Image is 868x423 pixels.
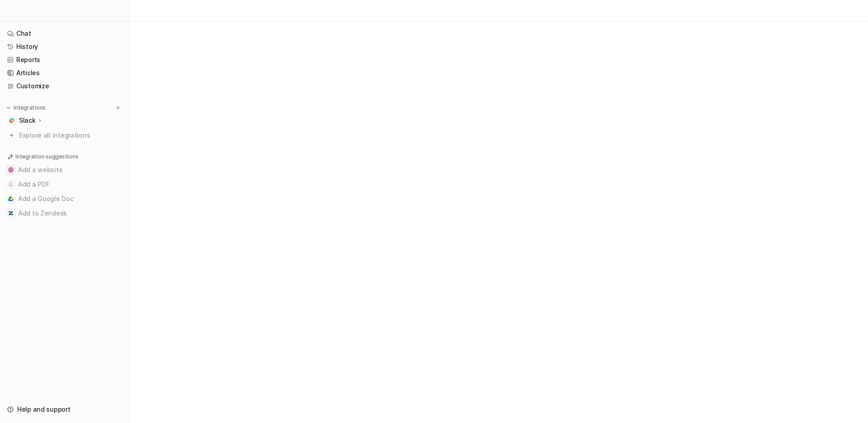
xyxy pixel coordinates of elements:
[4,403,126,416] a: Help and support
[8,182,14,187] img: Add a PDF
[9,118,14,123] img: Slack
[19,116,36,125] p: Slack
[4,163,126,177] button: Add a websiteAdd a website
[4,67,126,79] a: Articles
[14,104,46,111] p: Integrations
[4,129,126,142] a: Explore all integrations
[4,103,48,112] button: Integrations
[4,177,126,192] button: Add a PDFAdd a PDF
[5,105,12,111] img: expand menu
[4,53,126,66] a: Reports
[115,105,121,111] img: menu_add.svg
[4,206,126,221] button: Add to ZendeskAdd to Zendesk
[4,40,126,53] a: History
[7,131,16,140] img: explore all integrations
[8,167,14,173] img: Add a website
[15,153,78,161] p: Integration suggestions
[4,80,126,92] a: Customize
[8,196,14,202] img: Add a Google Doc
[4,27,126,40] a: Chat
[8,211,14,216] img: Add to Zendesk
[4,192,126,206] button: Add a Google DocAdd a Google Doc
[19,128,123,143] span: Explore all integrations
